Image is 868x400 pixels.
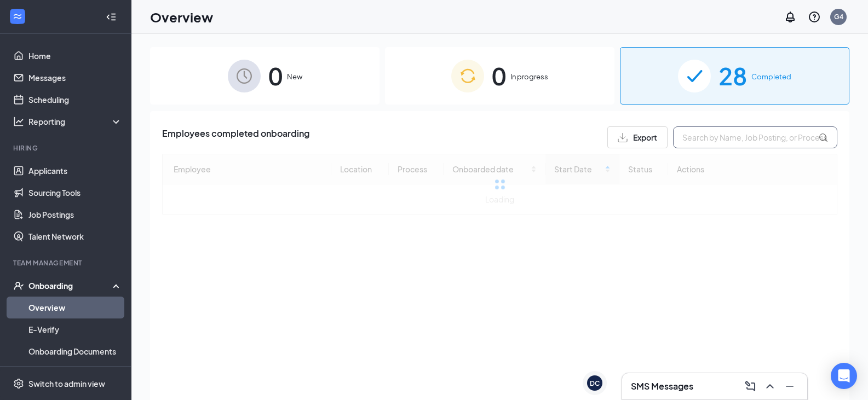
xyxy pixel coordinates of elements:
div: Switch to admin view [28,378,105,389]
a: Sourcing Tools [28,182,122,204]
a: Applicants [28,160,122,182]
input: Search by Name, Job Posting, or Process [673,126,837,148]
svg: Minimize [783,380,796,393]
button: Minimize [781,378,798,395]
a: Home [28,45,122,67]
span: Employees completed onboarding [162,126,309,148]
a: Scheduling [28,89,122,111]
a: E-Verify [28,318,122,340]
div: Open Intercom Messenger [831,363,857,389]
div: G4 [834,12,843,21]
svg: UserCheck [13,280,24,291]
a: Onboarding Documents [28,340,122,362]
div: Hiring [13,143,120,153]
a: Activity log [28,362,122,384]
h1: Overview [150,8,213,26]
svg: Collapse [106,11,117,22]
a: Job Postings [28,204,122,225]
h3: SMS Messages [631,380,693,392]
div: Reporting [28,116,123,127]
button: Export [607,126,668,148]
span: Export [633,134,657,141]
button: ComposeMessage [741,378,759,395]
svg: WorkstreamLogo [12,11,23,22]
a: Overview [28,297,122,318]
svg: ComposeMessage [744,380,757,393]
a: Messages [28,67,122,89]
span: 0 [268,57,283,95]
svg: ChevronUp [763,380,777,393]
div: Onboarding [28,280,113,291]
span: Completed [751,71,791,82]
a: Talent Network [28,225,122,247]
div: DC [590,379,600,388]
span: In progress [510,71,548,82]
button: ChevronUp [761,378,779,395]
span: New [287,71,302,82]
div: Team Management [13,258,120,268]
svg: Analysis [13,116,24,127]
svg: QuestionInfo [808,10,821,24]
span: 28 [718,57,747,95]
span: 0 [492,57,506,95]
svg: Notifications [784,10,797,24]
svg: Settings [13,378,24,389]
